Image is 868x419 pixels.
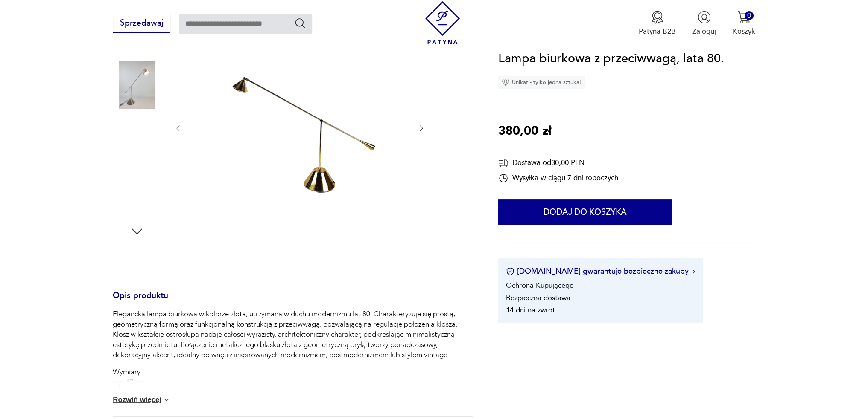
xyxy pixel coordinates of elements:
p: Patyna B2B [639,26,676,36]
img: Zdjęcie produktu Lampa biurkowa z przeciwwagą, lata 80. [113,115,161,164]
button: [DOMAIN_NAME] gwarantuje bezpieczne zakupy [506,266,695,277]
h3: Opis produktu [113,292,473,309]
p: Wymiary: wys:67 cm szer: 81 cm szer. podstawy:18 cm [113,367,473,408]
img: Ikona dostawy [498,157,509,168]
li: 14 dni na zwrot [506,306,555,315]
img: chevron down [162,396,171,404]
img: Ikona diamentu [502,79,509,87]
div: Dostawa od 30,00 PLN [498,157,618,168]
a: Ikona medaluPatyna B2B [639,11,676,36]
img: Ikona medalu [651,11,664,24]
li: Bezpieczna dostawa [506,293,570,303]
button: Sprzedawaj [113,14,170,33]
img: Zdjęcie produktu Lampa biurkowa z przeciwwagą, lata 80. [113,169,161,218]
a: Sprzedawaj [113,20,170,27]
img: Zdjęcie produktu Lampa biurkowa z przeciwwagą, lata 80. [113,61,161,109]
li: Ochrona Kupującego [506,281,574,291]
button: Rozwiń więcej [113,396,171,404]
div: Unikat - tylko jedna sztuka! [498,76,585,89]
p: Zaloguj [692,26,716,36]
button: Patyna B2B [639,11,676,36]
img: Patyna - sklep z meblami i dekoracjami vintage [421,1,464,44]
div: 0 [745,11,754,20]
p: Koszyk [733,26,755,36]
h1: Lampa biurkowa z przeciwwagą, lata 80. [498,49,724,69]
img: Ikona koszyka [737,11,751,24]
button: Szukaj [294,17,307,29]
p: 380,00 zł [498,121,551,141]
img: Ikona strzałki w prawo [693,269,695,274]
div: Wysyłka w ciągu 7 dni roboczych [498,173,618,183]
img: Ikonka użytkownika [698,11,711,24]
p: Elegancka lampa biurkowa w kolorze złota, utrzymana w duchu modernizmu lat 80. Charakteryzuje się... [113,309,473,360]
button: 0Koszyk [733,11,755,36]
button: Dodaj do koszyka [498,200,672,225]
img: Ikona certyfikatu [506,267,514,276]
button: Zaloguj [692,11,716,36]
